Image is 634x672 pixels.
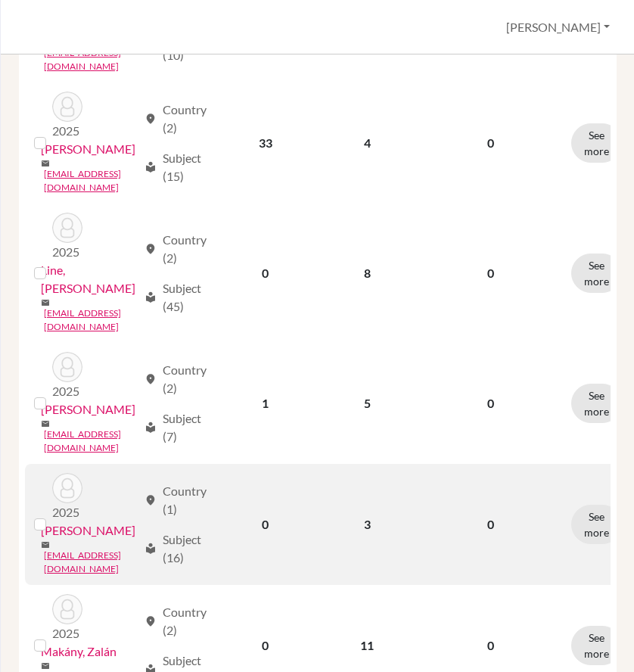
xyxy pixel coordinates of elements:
p: 2025 [52,382,82,400]
td: 5 [315,343,419,464]
span: local_library [145,422,157,434]
div: Subject (45) [145,279,207,316]
div: Country (1) [145,482,207,518]
span: mail [41,159,50,168]
button: See more [571,123,622,163]
a: [EMAIL_ADDRESS][DOMAIN_NAME] [44,549,138,576]
span: mail [41,419,50,428]
p: 2025 [52,503,82,521]
div: Country (2) [145,361,207,397]
p: 0 [428,134,553,152]
div: Country (2) [145,603,207,639]
a: [PERSON_NAME] [41,521,135,540]
td: 33 [216,82,315,204]
a: [PERSON_NAME] [41,400,135,418]
a: [EMAIL_ADDRESS][DOMAIN_NAME] [44,306,138,334]
p: 2025 [52,122,82,140]
td: 0 [216,464,315,585]
span: mail [41,298,50,307]
button: See more [571,254,622,293]
p: 0 [428,394,553,412]
span: location_on [145,494,157,506]
span: local_library [145,543,157,555]
button: [PERSON_NAME] [499,13,617,42]
p: 0 [428,264,553,282]
td: 4 [315,82,419,204]
img: Lokonon, Chantal [52,352,82,382]
span: local_library [145,291,157,303]
a: [EMAIL_ADDRESS][DOMAIN_NAME] [44,167,138,194]
button: See more [571,384,622,423]
a: Line, [PERSON_NAME] [41,261,138,297]
a: [EMAIL_ADDRESS][DOMAIN_NAME] [44,46,138,73]
p: 0 [428,636,553,655]
td: 8 [315,204,419,343]
img: Lovas, Tekla [52,473,82,503]
a: [EMAIL_ADDRESS][DOMAIN_NAME] [44,428,138,455]
span: location_on [145,243,157,255]
span: mail [41,661,50,670]
span: local_library [145,161,157,173]
div: Subject (15) [145,149,207,185]
img: Lévay, Ambrus [52,92,82,122]
span: mail [41,540,50,549]
div: Country (2) [145,231,207,267]
td: 0 [216,204,315,343]
p: 2025 [52,243,82,261]
a: Makány, Zalán [41,642,117,661]
span: location_on [145,373,157,385]
span: location_on [145,615,157,627]
p: 2025 [52,624,82,642]
img: Line, Benjamin [52,213,82,243]
td: 1 [216,343,315,464]
button: See more [571,505,622,544]
button: See more [571,626,622,665]
img: Makány, Zalán [52,594,82,624]
div: Subject (7) [145,409,207,446]
a: [PERSON_NAME] [41,140,135,158]
td: 3 [315,464,419,585]
div: Country (2) [145,101,207,137]
div: Subject (16) [145,530,207,567]
p: 0 [428,515,553,534]
span: location_on [145,113,157,125]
